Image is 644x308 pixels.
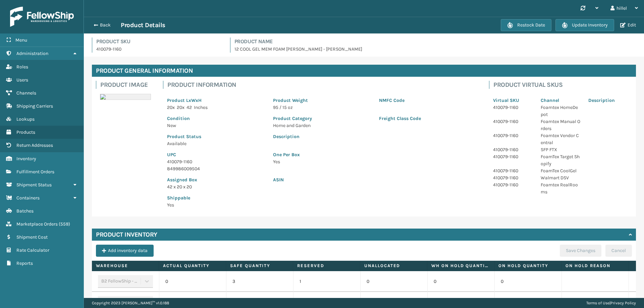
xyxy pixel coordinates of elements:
span: Shipping Carriers [16,103,53,109]
span: Reports [16,260,33,266]
span: Return Addresses [16,142,53,148]
p: Channel [541,97,580,104]
p: Freight Class Code [379,115,477,122]
p: 410079-1160 [493,167,533,174]
span: Users [16,77,28,83]
span: Rate Calculator [16,247,49,253]
h4: Product General Information [92,65,636,77]
p: Home and Garden [273,122,371,129]
span: 20 x [167,105,175,110]
p: Walmart DSV [541,174,580,181]
h4: Product Information [167,81,481,89]
button: Edit [618,22,638,28]
p: Yes [167,201,265,208]
button: Restock Date [501,19,551,31]
p: NMFC Code [379,97,477,104]
a: Terms of Use [586,301,609,305]
p: Description [588,97,628,104]
p: Foamtex RealRooms [541,181,580,195]
h4: Product Inventory [96,231,157,239]
p: 410079-1160 [167,158,265,165]
p: Condition [167,115,265,122]
p: Yes [273,158,477,165]
p: 410079-1160 [493,132,533,139]
div: | [586,298,636,308]
p: Shippable [167,194,265,201]
p: Foamtex Vendor Central [541,132,580,146]
span: Administration [16,51,48,56]
span: Inches [194,105,208,110]
p: New [167,122,265,129]
p: Foamtex HomeDepot [541,104,580,118]
p: 410079-1160 [493,146,533,153]
span: ( 559 ) [59,221,70,227]
p: 12 COOL GEL MEM FOAM [PERSON_NAME] - [PERSON_NAME] [234,46,636,53]
img: logo [10,7,74,27]
label: On Hold Quantity [498,263,557,269]
p: Product Status [167,133,265,140]
span: Lookups [16,116,35,122]
p: Product Weight [273,97,371,104]
button: Add inventory data [96,245,154,257]
a: Privacy Policy [610,301,636,305]
h4: Product Virtual SKUs [493,81,632,89]
h4: Product Image [100,81,155,89]
h4: Product SKU [96,38,222,46]
p: 410079-1160 [493,118,533,125]
td: 3 [226,271,293,292]
button: Cancel [605,245,632,257]
p: Virtual SKU [493,97,533,104]
td: 0 [494,271,561,292]
label: Warehouse [96,263,155,269]
p: Description [273,133,477,140]
span: Shipment Status [16,182,52,188]
span: 20 x [177,105,184,110]
p: Product Category [273,115,371,122]
span: Marketplace Orders [16,221,58,227]
p: Available [167,140,265,147]
p: 1 [300,278,354,285]
button: Update Inventory [555,19,614,31]
label: On Hold Reason [566,263,624,269]
h3: Product Details [121,21,165,29]
span: Containers [16,195,40,201]
label: Actual Quantity [163,263,222,269]
img: 51104088640_40f294f443_o-scaled-700x700.jpg [100,94,151,100]
p: FoamTex CoolGel [541,167,580,174]
label: Reserved [297,263,356,269]
td: 0 [159,271,226,292]
span: 95 / 15 oz [273,105,293,110]
span: Products [16,129,35,135]
p: 410079-1160 [493,181,533,188]
p: 410079-1160 [493,104,533,111]
span: Channels [16,90,36,96]
td: 0 [427,271,494,292]
span: Shipment Cost [16,234,48,240]
label: Safe Quantity [230,263,289,269]
p: ASIN [273,176,477,183]
p: Assigned Box [167,176,265,183]
h4: Product Name [234,38,636,46]
label: Unallocated [364,263,423,269]
p: Product LxWxH [167,97,265,104]
p: FoamTex Target Shopify [541,153,580,167]
span: 42 [186,105,192,110]
span: Menu [15,37,27,43]
span: Inventory [16,156,36,162]
p: Copyright 2023 [PERSON_NAME]™ v 1.0.188 [92,298,169,308]
p: 410079-1160 [96,46,222,53]
span: Roles [16,64,28,70]
p: SFP FTX [541,146,580,153]
p: 849986009504 [167,165,265,172]
p: 410079-1160 [493,174,533,181]
p: 42 x 20 x 20 [167,183,265,190]
button: Back [90,22,121,28]
td: 0 [360,271,427,292]
button: Save Changes [560,245,601,257]
p: UPC [167,151,265,158]
p: 410079-1160 [493,153,533,160]
span: Fulfillment Orders [16,169,54,175]
span: Batches [16,208,34,214]
label: WH On hold quantity [431,263,490,269]
p: Foamtex Manual Orders [541,118,580,132]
